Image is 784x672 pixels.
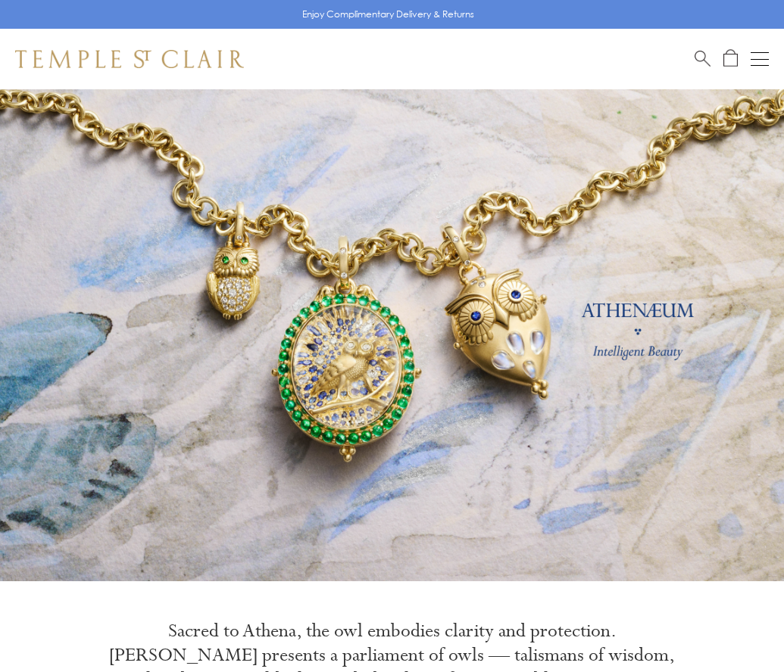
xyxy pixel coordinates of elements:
img: Temple St. Clair [15,50,244,68]
button: Open navigation [751,50,769,68]
a: Search [695,49,711,68]
a: Open Shopping Bag [723,49,738,68]
p: Enjoy Complimentary Delivery & Returns [302,7,474,22]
